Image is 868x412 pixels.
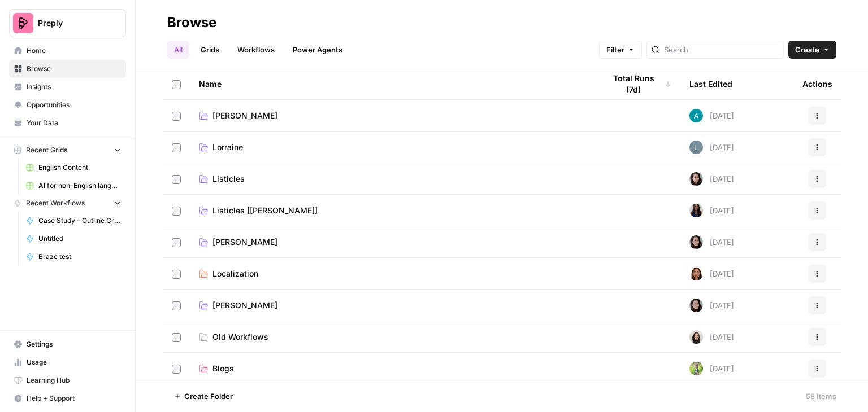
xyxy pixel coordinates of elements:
[795,44,819,55] span: Create
[9,142,126,159] button: Recent Grids
[38,181,121,191] span: AI for non-English languages
[199,363,587,374] a: Blogs
[212,110,277,121] span: [PERSON_NAME]
[689,362,734,375] div: [DATE]
[27,339,121,349] span: Settings
[199,300,587,311] a: [PERSON_NAME]
[199,173,587,185] a: Listicles
[194,41,226,59] a: Grids
[212,300,277,311] span: [PERSON_NAME]
[689,330,703,344] img: t5ef5oef8zpw1w4g2xghobes91mw
[605,68,671,99] div: Total Runs (7d)
[606,44,624,55] span: Filter
[689,362,703,375] img: x463fqydspcbsmdf8jjh9z70810l
[199,236,587,248] a: [PERSON_NAME]
[21,177,126,195] a: AI for non-English languages
[27,393,121,404] span: Help + Support
[802,68,832,99] div: Actions
[199,331,587,343] a: Old Workflows
[21,248,126,266] a: Braze test
[286,41,349,59] a: Power Agents
[167,14,216,32] div: Browse
[9,42,126,60] a: Home
[212,142,243,153] span: Lorraine
[599,41,642,59] button: Filter
[199,68,587,99] div: Name
[689,172,734,186] div: [DATE]
[689,235,703,249] img: 0od0somutai3rosqwdkhgswflu93
[38,17,106,29] span: Preply
[26,198,85,208] span: Recent Workflows
[212,331,268,343] span: Old Workflows
[9,371,126,389] a: Learning Hub
[212,268,258,279] span: Localization
[9,195,126,212] button: Recent Workflows
[664,44,779,55] input: Search
[199,205,587,216] a: Listicles [[PERSON_NAME]]
[21,230,126,248] a: Untitled
[9,353,126,371] a: Usage
[184,391,233,402] span: Create Folder
[212,205,318,216] span: Listicles [[PERSON_NAME]]
[167,387,240,405] button: Create Folder
[689,299,734,312] div: [DATE]
[9,78,126,96] a: Insights
[27,118,121,128] span: Your Data
[689,141,703,154] img: lv9aeu8m5xbjlu53qhb6bdsmtbjy
[212,236,277,248] span: [PERSON_NAME]
[13,13,33,33] img: Preply Logo
[689,68,732,99] div: Last Edited
[689,267,703,280] img: 4vynenhqpmo7aryhworu9o2olc1t
[38,234,121,244] span: Untitled
[689,141,734,154] div: [DATE]
[212,363,234,374] span: Blogs
[9,96,126,114] a: Opportunities
[167,41,189,59] a: All
[27,375,121,385] span: Learning Hub
[9,60,126,78] a: Browse
[689,267,734,280] div: [DATE]
[21,159,126,177] a: English Content
[9,389,126,407] button: Help + Support
[38,216,121,226] span: Case Study - Outline Creation V1
[199,110,587,121] a: [PERSON_NAME]
[689,299,703,312] img: 0od0somutai3rosqwdkhgswflu93
[27,64,121,74] span: Browse
[212,173,245,185] span: Listicles
[689,204,703,217] img: rox323kbkgutb4wcij4krxobkpon
[199,268,587,279] a: Localization
[27,46,121,56] span: Home
[788,41,836,59] button: Create
[689,235,734,249] div: [DATE]
[689,109,734,122] div: [DATE]
[9,114,126,132] a: Your Data
[231,41,281,59] a: Workflows
[689,204,734,217] div: [DATE]
[199,142,587,153] a: Lorraine
[27,82,121,92] span: Insights
[9,335,126,353] a: Settings
[38,252,121,262] span: Braze test
[38,163,121,173] span: English Content
[689,330,734,344] div: [DATE]
[9,9,126,37] button: Workspace: Preply
[27,357,121,367] span: Usage
[26,145,67,155] span: Recent Grids
[21,212,126,230] a: Case Study - Outline Creation V1
[806,391,836,402] div: 58 Items
[27,100,121,110] span: Opportunities
[689,172,703,186] img: 0od0somutai3rosqwdkhgswflu93
[689,109,703,122] img: 48p1dlxc26vy6gc5e5xg6nwbe9bs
